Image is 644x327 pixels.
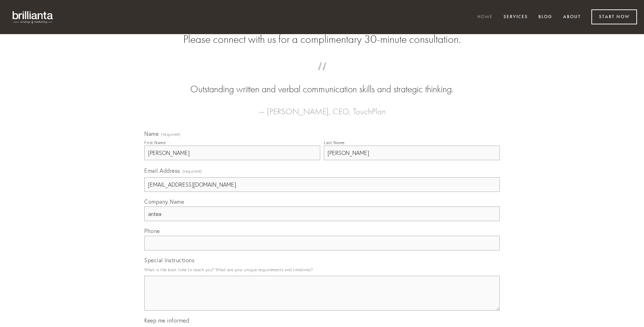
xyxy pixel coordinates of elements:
[144,140,166,145] div: First Name
[144,265,500,274] p: What is the best time to reach you? What are your unique requirements and timelines?
[155,69,489,83] span: “
[559,11,585,23] a: About
[144,33,500,46] h2: Please connect with us for a complimentary 30-minute consultation.
[183,166,202,176] span: (required)
[144,167,180,174] span: Email Address
[144,130,159,137] span: Name
[591,9,637,24] a: Start Now
[144,227,160,234] span: Phone
[161,132,181,137] span: (required)
[155,96,489,118] figcaption: — [PERSON_NAME], CEO, TouchPlan
[534,11,557,23] a: Blog
[144,198,184,205] span: Company Name
[7,7,59,27] img: brillianta - research, strategy, marketing
[144,317,189,324] span: Keep me informed
[155,69,489,96] blockquote: Outstanding written and verbal communication skills and strategic thinking.
[473,11,497,23] a: Home
[499,11,532,23] a: Services
[324,140,345,145] div: Last Name
[144,257,194,264] span: Special Instructions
